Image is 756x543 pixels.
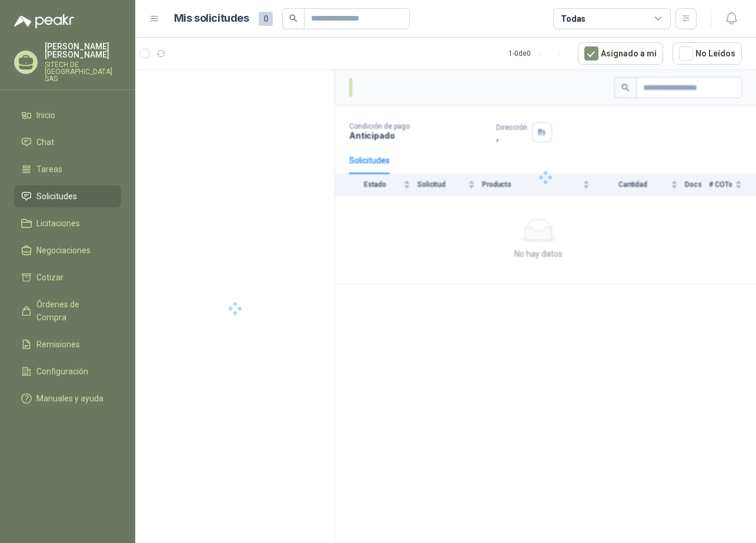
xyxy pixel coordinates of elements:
span: Configuración [36,365,88,378]
span: search [289,14,297,22]
span: Negociaciones [36,244,91,257]
a: Licitaciones [14,212,121,234]
a: Chat [14,131,121,153]
a: Negociaciones [14,239,121,262]
p: SITECH DE [GEOGRAPHIC_DATA] SAS [45,61,121,82]
button: No Leídos [673,42,742,65]
a: Solicitudes [14,185,121,207]
a: Tareas [14,158,121,180]
span: Chat [36,136,54,149]
span: 0 [259,12,273,26]
a: Configuración [14,360,121,383]
a: Cotizar [14,266,121,289]
div: Todas [561,12,586,25]
a: Inicio [14,104,121,126]
button: Asignado a mi [578,42,663,65]
a: Remisiones [14,333,121,356]
div: 1 - 0 de 0 [509,44,568,63]
p: [PERSON_NAME] [PERSON_NAME] [45,42,121,59]
img: Logo peakr [14,14,74,28]
span: Tareas [36,163,62,176]
span: Manuales y ayuda [36,392,103,405]
a: Manuales y ayuda [14,387,121,410]
span: Inicio [36,109,55,122]
span: Solicitudes [36,190,77,203]
span: Órdenes de Compra [36,298,110,324]
span: Cotizar [36,271,63,284]
a: Órdenes de Compra [14,293,121,329]
h1: Mis solicitudes [174,10,249,27]
span: Licitaciones [36,217,80,230]
span: Remisiones [36,338,80,351]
